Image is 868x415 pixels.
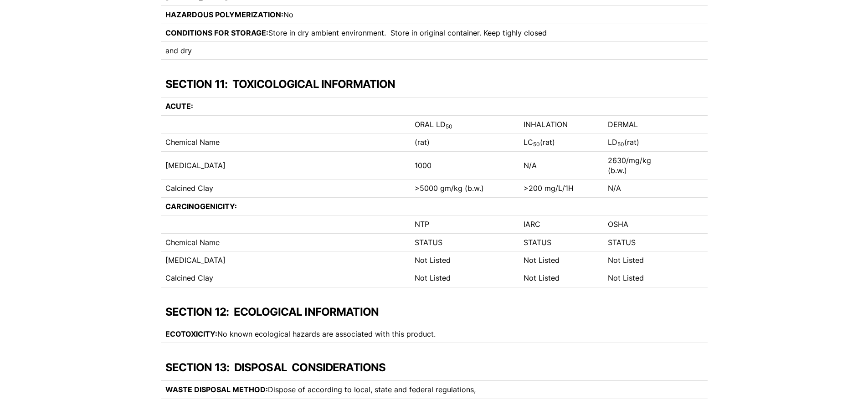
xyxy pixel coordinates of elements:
strong: HAZARDOUS POLYMERIZATION: [165,10,283,19]
td: IARC [519,215,603,233]
td: Not Listed [603,251,680,269]
td: Chemical Name [161,233,410,251]
td: [MEDICAL_DATA] [161,151,410,179]
strong: SECTION 12: ECOLOGICAL INFORMATION [165,305,379,318]
td: (rat) [410,133,519,151]
td: and dry [161,42,384,60]
strong: SECTION 13: DISPOSAL CONSIDERATIONS [165,361,386,374]
sub: 50 [533,141,540,148]
td: Not Listed [519,251,603,269]
td: STATUS [519,233,603,251]
td: INHALATION [519,115,603,133]
strong: CARCINOGENICITY: [165,202,237,211]
strong: ECOTOXICITY: [165,329,217,338]
td: Store in dry ambient environment. Store in original container. Keep tighly closed [161,24,681,41]
td: [MEDICAL_DATA] [161,251,410,269]
strong: SECTION 11: TOXICOLOGICAL INFORMATION [165,77,395,91]
strong: WASTE DISPOSAL METHOD: [165,385,268,394]
td: Not Listed [519,269,603,287]
td: No known ecological hazards are associated with this product. [161,325,644,343]
td: Calcined Clay [161,269,410,287]
td: ORAL LD [410,115,519,133]
td: >200 mg/L/1H [519,179,603,197]
sub: 50 [617,141,624,148]
td: 2630/mg/kg (b.w.) [603,151,680,179]
td: LD (rat) [603,133,680,151]
td: STATUS [410,233,519,251]
td: N/A [519,151,603,179]
td: 1000 [410,151,519,179]
td: STATUS [603,233,680,251]
td: LC (rat) [519,133,603,151]
td: Calcined Clay [161,179,410,197]
td: Not Listed [603,269,680,287]
td: Not Listed [410,251,519,269]
td: Dispose of according to local, state and federal regulations, [161,381,604,399]
td: NTP [410,215,519,233]
strong: ACUTE: [165,102,193,111]
td: >5000 gm/kg (b.w.) [410,179,519,197]
td: Chemical Name [161,133,410,151]
td: N/A [603,179,680,197]
td: OSHA [603,215,680,233]
td: No [161,6,384,24]
td: DERMAL [603,115,680,133]
td: Not Listed [410,269,519,287]
strong: CONDITIONS FOR STORAGE: [165,28,268,37]
sub: 50 [446,123,452,130]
